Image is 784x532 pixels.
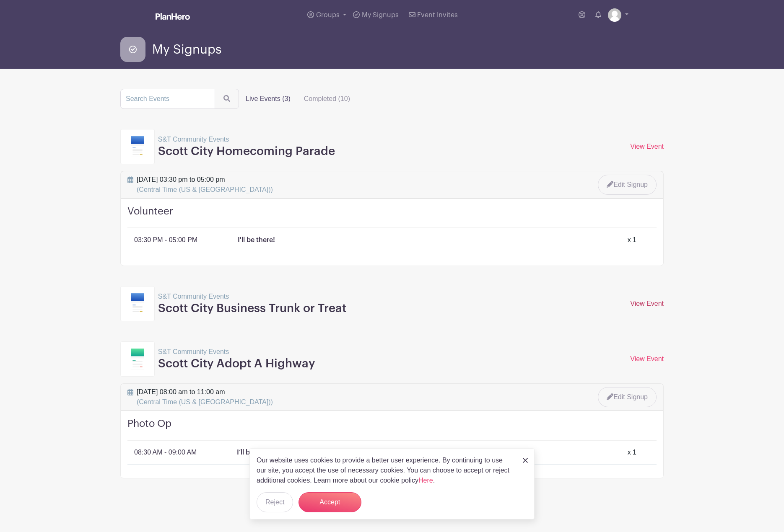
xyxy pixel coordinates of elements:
a: View Event [630,143,664,150]
div: filters [239,90,357,107]
img: template9-63edcacfaf2fb6570c2d519c84fe92c0a60f82f14013cd3b098e25ecaaffc40c.svg [131,136,144,157]
p: I’ll be there! [237,447,274,457]
span: [DATE] 03:30 pm to 05:00 pm [137,175,273,195]
span: (Central Time (US & [GEOGRAPHIC_DATA])) [137,398,273,405]
h4: Photo Op [127,418,657,441]
p: 03:30 PM - 05:00 PM [134,235,197,245]
p: 08:30 AM - 09:00 AM [134,447,197,457]
span: Event Invites [417,12,458,18]
h3: Scott City Adopt A Highway [158,357,315,371]
a: Edit Signup [598,175,657,195]
span: [DATE] 08:00 am to 11:00 am [137,387,273,407]
img: template5-56c615b85d9d23f07d74b01a14accf4829a5d2748e13f294e2c976ec4d5c7766.svg [131,349,144,369]
label: Completed (10) [297,90,357,107]
div: x 1 [628,447,636,457]
button: Accept [299,492,361,512]
img: logo_white-6c42ec7e38ccf1d336a20a19083b03d10ae64f83f12c07503d8b9e83406b4c7d.svg [156,13,190,20]
input: Search Events [120,89,215,109]
p: I'll be there! [238,235,275,245]
a: View Event [630,300,664,307]
h4: Volunteer [127,205,657,228]
button: Reject [257,492,293,512]
a: Edit Signup [598,387,657,407]
img: template9-63edcacfaf2fb6570c2d519c84fe92c0a60f82f14013cd3b098e25ecaaffc40c.svg [131,293,144,314]
h3: Scott City Business Trunk or Treat [158,302,346,316]
span: Groups [316,12,340,18]
span: My Signups [152,43,221,57]
img: default-ce2991bfa6775e67f084385cd625a349d9dcbb7a52a09fb2fda1e96e2d18dcdb.png [608,8,621,22]
p: S&T Community Events [158,134,335,145]
p: S&T Community Events [158,292,346,302]
a: Here [418,477,433,484]
label: Live Events (3) [239,90,297,107]
div: x 1 [628,235,636,245]
span: My Signups [362,12,399,18]
p: Our website uses cookies to provide a better user experience. By continuing to use our site, you ... [257,455,514,486]
img: close_button-5f87c8562297e5c2d7936805f587ecaba9071eb48480494691a3f1689db116b3.svg [523,458,528,463]
a: View Event [630,355,664,362]
h3: Scott City Homecoming Parade [158,145,335,159]
p: S&T Community Events [158,347,315,357]
span: (Central Time (US & [GEOGRAPHIC_DATA])) [137,186,273,193]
